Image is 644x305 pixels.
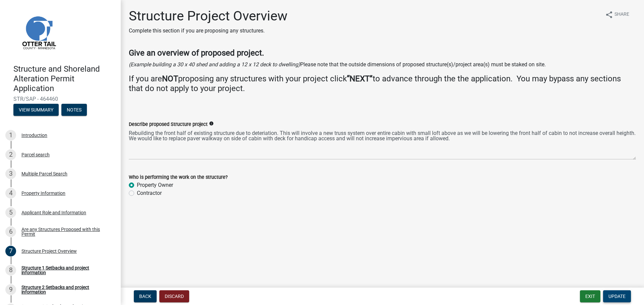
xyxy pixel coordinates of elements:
[21,210,86,215] div: Applicant Role and Information
[21,171,67,176] div: Multiple Parcel Search
[61,108,87,113] wm-modal-confirm: Notes
[21,133,47,138] div: Introduction
[580,290,600,302] button: Exit
[5,168,16,179] div: 3
[5,284,16,295] div: 9
[129,61,300,68] i: (Example building a 30 x 40 shed and adding a 12 x 12 deck to dwelling)
[21,191,65,196] div: Property Information
[600,8,635,21] button: shareShare
[21,249,77,253] div: Structure Project Overview
[13,96,107,102] span: STR/SAP - 464460
[159,290,189,302] button: Discard
[21,285,110,294] div: Structure 2 Setbacks and project information
[13,7,64,57] img: Otter Tail County, Minnesota
[5,226,16,237] div: 6
[129,27,287,35] p: Complete this section if you are proposing any structures.
[605,11,613,19] i: share
[5,265,16,276] div: 8
[139,294,151,299] span: Back
[614,11,629,19] span: Share
[5,246,16,256] div: 7
[129,175,228,180] label: Who is performing the work on the structure?
[347,74,373,83] strong: “NEXT”
[137,189,162,197] label: Contractor
[5,130,16,141] div: 1
[129,8,287,24] h1: Structure Project Overview
[13,104,59,116] button: View Summary
[137,181,173,189] label: Property Owner
[21,265,110,275] div: Structure 1 Setbacks and project information
[608,294,626,299] span: Update
[129,74,636,93] h4: If you are proposing any structures with your project click to advance through the the applicatio...
[603,290,631,302] button: Update
[21,152,50,157] div: Parcel search
[13,64,115,93] h4: Structure and Shoreland Alteration Permit Application
[162,74,178,83] strong: NOT
[129,48,264,58] strong: Give an overview of proposed project.
[209,121,214,126] i: info
[61,104,87,116] button: Notes
[129,61,636,69] p: Please note that the outside dimensions of proposed structure(s)/project area(s) must be staked o...
[13,108,59,113] wm-modal-confirm: Summary
[129,122,208,127] label: Describe proposed Structure project
[5,188,16,199] div: 4
[134,290,157,302] button: Back
[21,227,110,236] div: Are any Structures Proposed with this Permit
[5,207,16,218] div: 5
[5,149,16,160] div: 2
